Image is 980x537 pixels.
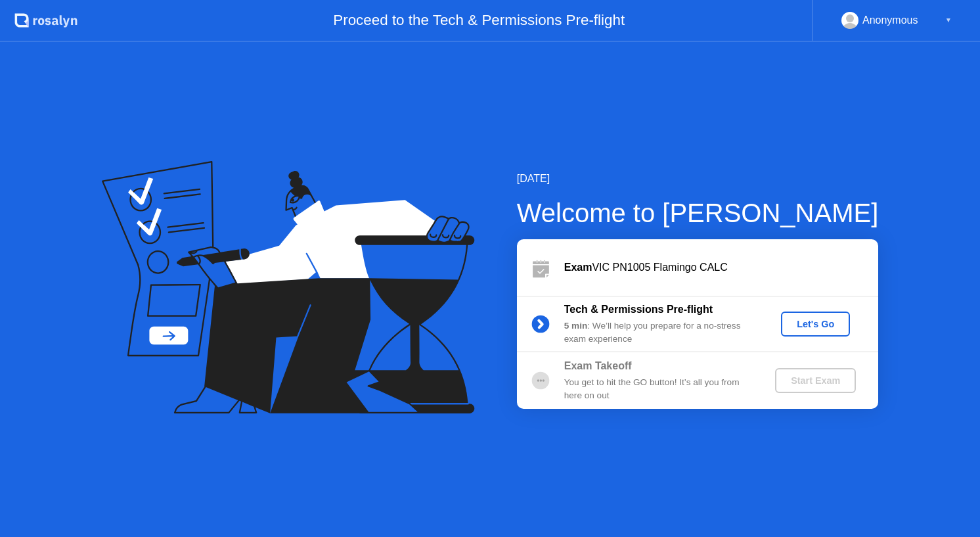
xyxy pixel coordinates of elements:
[862,12,918,29] div: Anonymous
[564,376,753,403] div: You get to hit the GO button! It’s all you from here on out
[781,312,850,337] button: Let's Go
[775,368,856,393] button: Start Exam
[517,171,879,187] div: [DATE]
[564,304,713,315] b: Tech & Permissions Pre-flight
[786,319,845,329] div: Let's Go
[780,375,851,386] div: Start Exam
[564,321,588,331] b: 5 min
[564,262,592,273] b: Exam
[517,193,879,233] div: Welcome to [PERSON_NAME]
[564,260,878,275] div: VIC PN1005 Flamingo CALC
[564,319,753,346] div: : We’ll help you prepare for a no-stress exam experience
[945,12,952,29] div: ▼
[564,360,632,371] b: Exam Takeoff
